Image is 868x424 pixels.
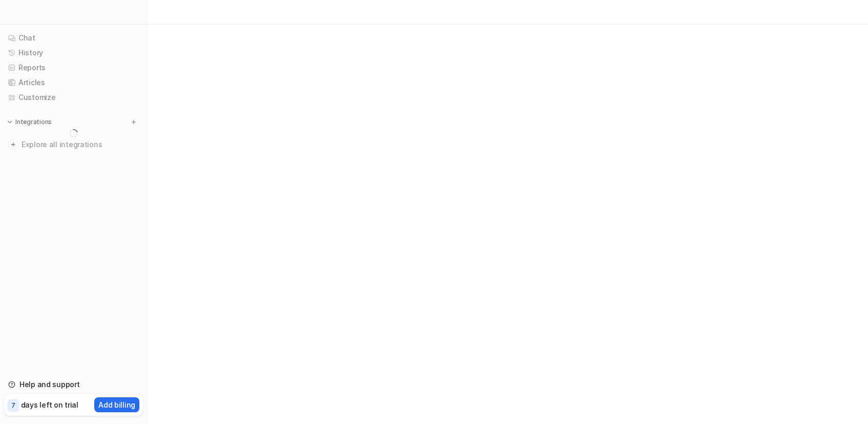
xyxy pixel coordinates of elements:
a: Articles [4,75,143,90]
img: expand menu [6,118,13,126]
a: History [4,46,143,60]
img: menu_add.svg [130,118,137,126]
a: Chat [4,31,143,45]
p: days left on trial [21,399,78,410]
span: Explore all integrations [22,136,139,153]
img: explore all integrations [8,139,18,150]
a: Reports [4,60,143,75]
p: 7 [11,401,15,410]
a: Explore all integrations [4,137,143,152]
a: Help and support [4,377,143,392]
a: Customize [4,90,143,105]
button: Integrations [4,117,55,127]
p: Integrations [15,118,52,126]
p: Add billing [98,399,135,410]
button: Add billing [94,397,139,412]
